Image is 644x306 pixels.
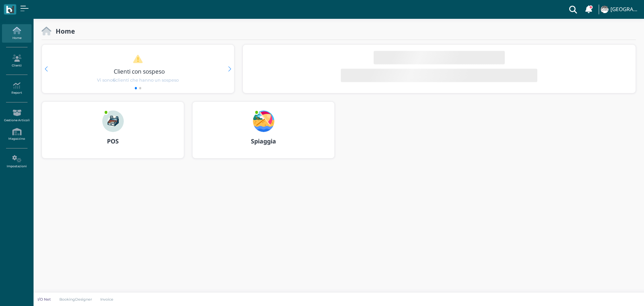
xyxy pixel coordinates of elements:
a: Report [2,79,31,98]
a: Clienti con sospeso Vi sono6clienti che hanno un sospeso [55,54,221,83]
iframe: Help widget launcher [596,285,638,300]
h2: Home [51,28,75,35]
span: Vi sono clienti che hanno un sospeso [97,77,179,83]
a: Gestione Articoli [2,106,31,125]
a: Home [2,24,31,43]
a: ... POS [42,101,184,167]
img: ... [102,111,124,132]
img: logo [6,6,14,13]
b: 6 [113,78,115,83]
h3: Clienti con sospeso [56,68,222,75]
a: Magazzino [2,125,31,144]
img: ... [601,6,608,13]
div: Previous slide [45,67,48,72]
b: Spiaggia [251,137,276,145]
a: Impostazioni [2,152,31,171]
b: POS [107,137,119,145]
a: ... Spiaggia [192,101,335,167]
div: 1 / 2 [42,45,234,93]
a: ... [GEOGRAPHIC_DATA] [600,1,640,17]
a: Clienti [2,52,31,70]
h4: [GEOGRAPHIC_DATA] [610,7,640,12]
img: ... [253,111,274,132]
div: Next slide [228,67,231,72]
